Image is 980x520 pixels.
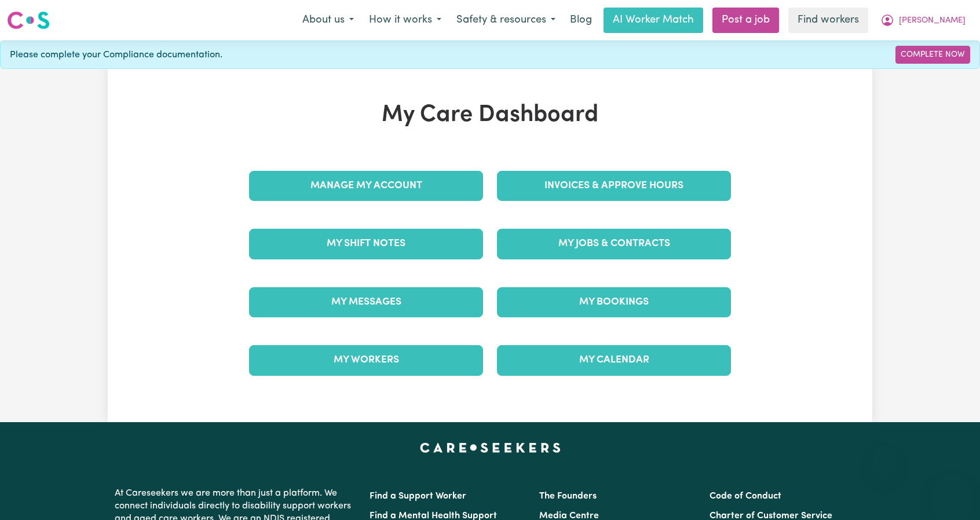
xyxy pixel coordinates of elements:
[788,8,868,33] a: Find workers
[249,345,483,375] a: My Workers
[249,229,483,259] a: My Shift Notes
[295,8,361,32] button: About us
[934,474,971,511] iframe: Button to launch messaging window
[873,8,973,32] button: My Account
[249,287,483,317] a: My Messages
[604,8,703,33] a: AI Worker Match
[712,8,779,33] a: Post a job
[7,10,50,31] img: Careseekers logo
[497,287,731,317] a: My Bookings
[899,14,966,27] span: [PERSON_NAME]
[249,171,483,201] a: Manage My Account
[420,443,561,452] a: Careseekers home page
[10,48,222,62] span: Please complete your Compliance documentation.
[539,492,597,501] a: The Founders
[563,8,599,33] a: Blog
[497,345,731,375] a: My Calendar
[895,46,970,64] a: Complete Now
[497,229,731,259] a: My Jobs & Contracts
[370,492,466,501] a: Find a Support Worker
[497,171,731,201] a: Invoices & Approve Hours
[7,7,50,34] a: Careseekers logo
[873,446,897,469] iframe: Close message
[710,492,781,501] a: Code of Conduct
[242,101,738,129] h1: My Care Dashboard
[361,8,449,32] button: How it works
[449,8,563,32] button: Safety & resources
